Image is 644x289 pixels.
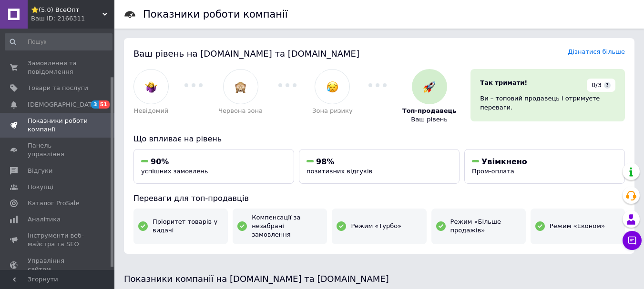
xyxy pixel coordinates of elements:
[568,48,625,55] a: Дізнатися більше
[481,157,527,166] span: Увімкнено
[604,82,611,89] span: ?
[327,81,338,93] img: :disappointed_relieved:
[5,33,112,50] input: Пошук
[28,59,88,76] span: Замовлення та повідомлення
[28,257,88,274] span: Управління сайтом
[28,183,53,191] span: Покупці
[450,218,521,235] span: Режим «Більше продажів»
[480,79,527,86] span: Так тримати!
[133,149,294,184] button: 90%успішних замовлень
[133,49,359,59] span: Ваш рівень на [DOMAIN_NAME] та [DOMAIN_NAME]
[28,199,79,208] span: Каталог ProSale
[351,222,401,230] span: Режим «Турбо»
[218,107,263,115] span: Червона зона
[31,14,114,23] div: Ваш ID: 2166311
[133,194,249,203] span: Переваги для топ-продавців
[623,231,642,250] button: Чат з покупцем
[99,100,110,109] span: 51
[235,81,246,93] img: :see_no_evil:
[28,215,61,224] span: Аналітика
[423,81,435,93] img: :rocket:
[28,100,98,109] span: [DEMOGRAPHIC_DATA]
[28,84,88,92] span: Товари та послуги
[124,274,389,284] span: Показники компанії на [DOMAIN_NAME] та [DOMAIN_NAME]
[299,149,460,184] button: 98%позитивних відгуків
[133,134,222,143] span: Що впливає на рівень
[28,117,88,134] span: Показники роботи компанії
[134,107,169,115] span: Невідомий
[316,157,334,166] span: 98%
[587,79,615,92] div: 0/3
[307,168,372,175] span: позитивних відгуків
[472,168,514,175] span: Пром-оплата
[143,9,288,20] h1: Показники роботи компанії
[28,141,88,159] span: Панель управління
[28,167,52,175] span: Відгуки
[91,100,99,109] span: 3
[464,149,625,184] button: УвімкненоПром-оплата
[252,213,322,239] span: Компенсації за незабрані замовлення
[411,115,448,124] span: Ваш рівень
[145,81,157,93] img: :woman-shrugging:
[480,94,615,111] div: Ви – топовий продавець і отримуєте переваги.
[312,107,353,115] span: Зона ризику
[151,157,169,166] span: 90%
[31,6,102,14] span: ⭐️(5.0) ВсеОпт
[153,218,223,235] span: Пріоритет товарів у видачі
[402,107,457,115] span: Топ-продавець
[28,231,88,249] span: Інструменти веб-майстра та SEO
[141,168,208,175] span: успішних замовлень
[550,222,605,230] span: Режим «Економ»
